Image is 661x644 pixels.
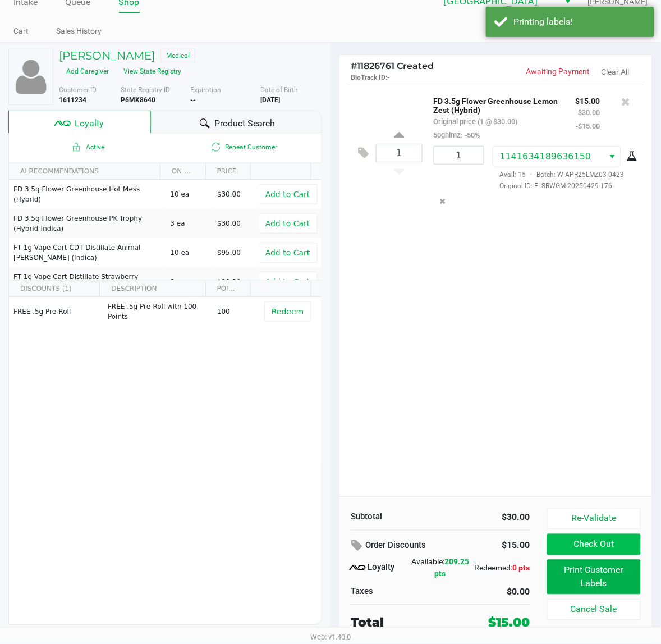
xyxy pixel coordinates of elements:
th: POINTS [205,281,251,297]
span: -50% [462,131,480,139]
span: $30.00 [217,190,241,198]
span: Loyalty [75,117,104,130]
span: Web: v1.40.0 [310,633,351,642]
span: $95.00 [217,249,241,257]
a: Cart [13,24,29,38]
button: View State Registry [117,62,182,80]
td: FREE .5g Pre-Roll with 100 Points [103,297,212,326]
td: 8 ea [166,267,213,296]
span: Add to Cart [265,219,310,228]
span: Repeat Customer [166,140,322,154]
td: FD 3.5g Flower Greenhouse Hot Mess (Hybrid) [9,180,166,209]
span: Expiration [191,86,222,94]
span: 209.25 pts [435,558,470,578]
p: Awaiting Payment [496,66,591,77]
small: -$15.00 [576,122,600,130]
td: FREE .5g Pre-Roll [9,297,103,326]
p: $15.00 [576,94,600,106]
b: -- [191,96,196,104]
button: Cancel Sale [547,599,641,620]
td: FT 1g Vape Cart Distillate Strawberry Cough (Hybrid-Sativa) [9,267,166,296]
th: AI RECOMMENDATIONS [9,163,160,180]
span: Medical [160,49,195,62]
button: Re-Validate [547,508,641,529]
div: Data table [9,281,322,466]
a: Sales History [57,24,102,38]
button: Add to Cart [258,243,318,263]
button: Clear All [602,66,630,78]
div: Order Discounts [351,536,465,556]
div: $30.00 [449,511,530,524]
div: Taxes [351,586,432,599]
div: $15.00 [481,536,530,555]
td: 100 [212,297,259,326]
span: Redeem [272,307,304,316]
b: P6MK8640 [121,96,155,104]
div: Loyalty [351,561,411,575]
span: 1141634189636150 [500,151,591,162]
div: Printing labels! [514,15,646,29]
th: DISCOUNTS (1) [9,281,99,297]
span: - [387,74,390,81]
p: FD 3.5g Flower Greenhouse Lemon Zest (Hybrid) [434,94,559,115]
span: Add to Cart [265,190,310,199]
button: Redeem [264,302,311,322]
small: 50ghlmz: [434,131,480,139]
th: DESCRIPTION [99,281,205,297]
td: 3 ea [166,209,213,238]
th: PRICE [205,163,251,180]
button: Print Customer Labels [547,560,641,595]
button: Remove the package from the orderLine [435,191,450,212]
td: 10 ea [166,238,213,267]
span: Add to Cart [265,277,310,286]
th: ON HAND [160,163,205,180]
td: 10 ea [166,180,213,209]
span: · [526,171,537,179]
span: 11826761 Created [351,61,434,71]
span: $30.00 [217,220,241,227]
div: $15.00 [489,614,530,632]
span: # [351,61,357,71]
span: Add to Cart [265,248,310,257]
td: FD 3.5g Flower Greenhouse PK Trophy (Hybrid-Indica) [9,209,166,238]
span: Date of Birth [260,86,298,94]
inline-svg: Active loyalty member [70,140,83,154]
small: $30.00 [579,108,600,117]
button: Add to Cart [258,184,318,204]
h5: [PERSON_NAME] [59,49,155,62]
div: Subtotal [351,511,432,524]
inline-svg: Is repeat customer [209,140,223,154]
span: Product Search [214,117,275,130]
span: Active [9,140,166,154]
button: Check Out [547,534,641,555]
span: State Registry ID [121,86,170,94]
span: 0 pts [513,564,530,573]
div: Data table [9,163,322,280]
b: [DATE] [260,96,280,104]
div: Redeemed: [470,563,530,574]
td: FT 1g Vape Cart CDT Distillate Animal [PERSON_NAME] (Indica) [9,238,166,267]
b: 1611234 [59,96,86,104]
div: Total [351,614,459,632]
span: Avail: 15 Batch: W-APR25LMZ03-0423 [493,171,625,179]
button: Add to Cart [258,272,318,292]
span: Customer ID [59,86,97,94]
span: BioTrack ID: [351,74,387,81]
small: Original price (1 @ $30.00) [434,117,518,126]
span: Original ID: FLSRWGM-20250429-176 [493,181,635,191]
button: Add to Cart [258,213,318,234]
div: Available: [411,556,471,580]
span: $90.00 [217,278,241,286]
div: $0.00 [449,586,530,599]
button: Add Caregiver [59,62,117,80]
button: Select [604,147,621,167]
